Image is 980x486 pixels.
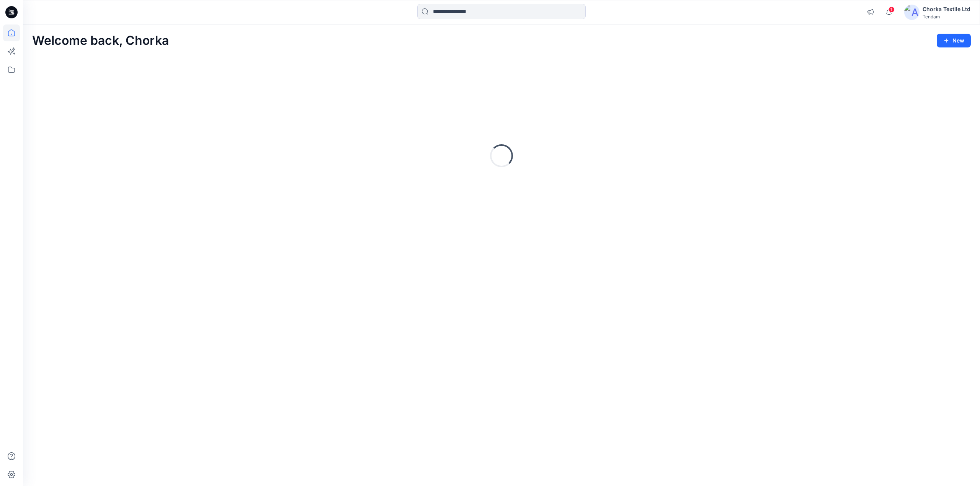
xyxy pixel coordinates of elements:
[923,5,970,14] div: Chorka Textile Ltd
[937,34,971,47] button: New
[904,5,920,20] img: avatar
[32,34,169,48] h2: Welcome back, Chorka
[923,14,970,20] div: Tendam
[889,7,895,13] span: 1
